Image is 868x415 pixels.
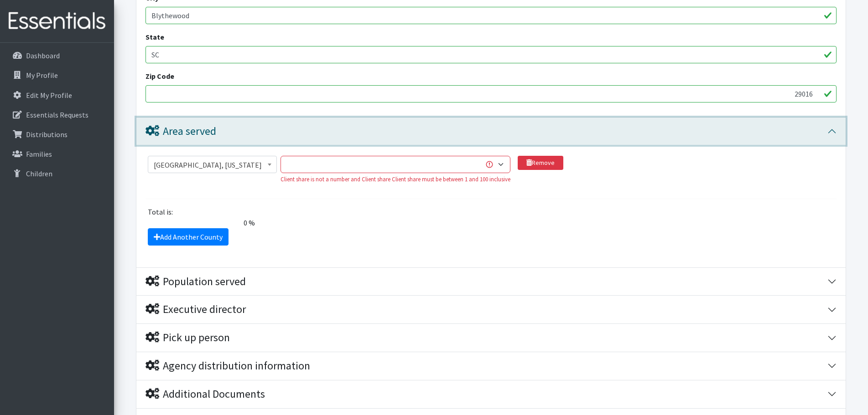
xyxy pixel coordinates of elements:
[4,66,110,84] a: My Profile
[4,6,110,36] img: HumanEssentials
[154,159,271,171] span: Richland County, South Carolina
[4,46,110,65] a: Dashboard
[146,359,310,373] div: Agency distribution information
[4,145,110,163] a: Families
[146,31,164,42] label: State
[4,125,110,143] a: Distributions
[142,206,840,217] div: Total is:
[146,275,246,288] div: Population served
[281,175,510,184] div: Client share is not a number and Client share Client share must be between 1 and 100 inclusive
[26,91,72,100] p: Edit My Profile
[26,51,60,60] p: Dashboard
[136,296,846,323] button: Executive director
[4,106,110,124] a: Essentials Requests
[518,156,563,170] a: Remove
[142,217,259,228] span: 0 %
[26,130,68,139] p: Distributions
[136,118,846,145] button: Area served
[148,156,277,173] span: Richland County, South Carolina
[136,380,846,408] button: Additional Documents
[26,71,58,80] p: My Profile
[146,125,216,138] div: Area served
[136,324,846,352] button: Pick up person
[136,352,846,380] button: Agency distribution information
[146,303,246,316] div: Executive director
[26,169,52,178] p: Children
[136,268,846,296] button: Population served
[4,86,110,104] a: Edit My Profile
[148,228,229,246] a: Add Another County
[146,331,230,344] div: Pick up person
[146,388,265,401] div: Additional Documents
[26,110,88,119] p: Essentials Requests
[146,71,174,82] label: Zip Code
[26,149,52,159] p: Families
[4,164,110,183] a: Children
